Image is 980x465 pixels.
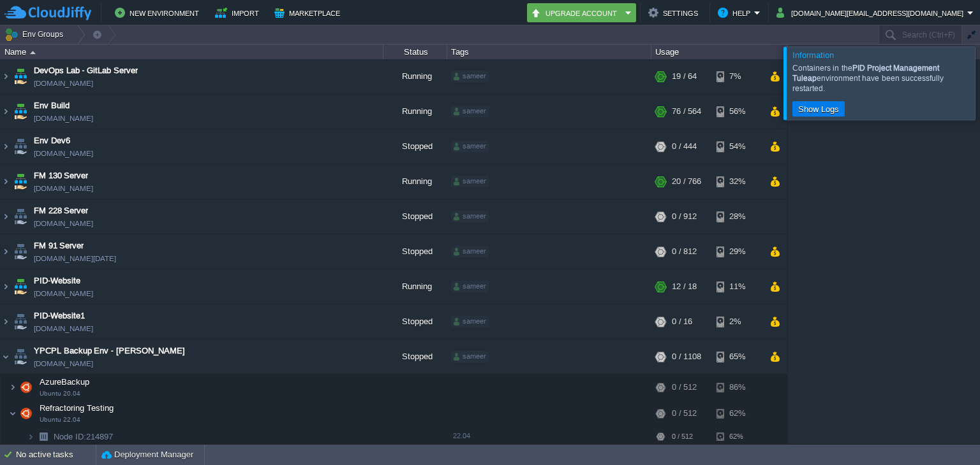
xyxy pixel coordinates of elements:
[34,252,116,265] span: [DOMAIN_NAME][DATE]
[716,269,758,304] div: 11%
[11,269,29,304] img: AMDAwAAAACH5BAEAAAAALAAAAAABAAEAAAICRAEAOw==
[11,129,29,164] img: AMDAwAAAACH5BAEAAAAALAAAAAABAAEAAAICRAEAOw==
[34,310,85,322] a: PID-Website1
[1,304,11,339] img: AMDAwAAAACH5BAEAAAAALAAAAAABAAEAAAICRAEAOw==
[38,403,115,413] span: Refractoring Testing
[451,106,489,117] div: sameer
[1,59,11,94] img: AMDAwAAAACH5BAEAAAAALAAAAAABAAEAAAICRAEAOw==
[52,431,115,442] a: Node ID:214897
[9,375,17,400] img: AMDAwAAAACH5BAEAAAAALAAAAAABAAEAAAICRAEAOw==
[451,316,489,327] div: sameer
[34,112,93,125] span: [DOMAIN_NAME]
[34,427,52,447] img: AMDAwAAAACH5BAEAAAAALAAAAAABAAEAAAICRAEAOw==
[11,164,29,199] img: AMDAwAAAACH5BAEAAAAALAAAAAABAAEAAAICRAEAOw==
[34,182,93,195] span: [DOMAIN_NAME]
[672,199,697,234] div: 0 / 912
[9,401,17,426] img: AMDAwAAAACH5BAEAAAAALAAAAAABAAEAAAICRAEAOw==
[34,77,93,90] a: [DOMAIN_NAME]
[451,281,489,292] div: sameer
[672,59,697,94] div: 19 / 64
[672,129,697,164] div: 0 / 444
[672,304,692,339] div: 0 / 16
[34,147,93,160] span: [DOMAIN_NAME]
[716,129,758,164] div: 54%
[30,51,36,54] img: AMDAwAAAACH5BAEAAAAALAAAAAABAAEAAAICRAEAOw==
[17,401,35,426] img: AMDAwAAAACH5BAEAAAAALAAAAAABAAEAAAICRAEAOw==
[11,59,29,94] img: AMDAwAAAACH5BAEAAAAALAAAAAABAAEAAAICRAEAOw==
[34,64,138,77] span: DevOps Lab - GitLab Server
[716,59,758,94] div: 7%
[776,5,967,20] button: [DOMAIN_NAME][EMAIL_ADDRESS][DOMAIN_NAME]
[672,94,701,129] div: 76 / 564
[383,94,447,129] div: Running
[1,234,11,269] img: AMDAwAAAACH5BAEAAAAALAAAAAABAAEAAAICRAEAOw==
[11,304,29,339] img: AMDAwAAAACH5BAEAAAAALAAAAAABAAEAAAICRAEAOw==
[1,45,383,59] div: Name
[11,199,29,234] img: AMDAwAAAACH5BAEAAAAALAAAAAABAAEAAAICRAEAOw==
[451,351,489,362] div: sameer
[34,99,70,112] a: Env Build
[38,376,91,387] span: AzureBackup
[383,340,447,374] div: Stopped
[672,234,697,269] div: 0 / 812
[38,377,91,387] a: AzureBackupUbuntu 20.04
[1,129,11,164] img: AMDAwAAAACH5BAEAAAAALAAAAAABAAEAAAICRAEAOw==
[34,345,185,357] a: YPCPL Backup Env - [PERSON_NAME]
[38,403,115,413] a: Refractoring TestingUbuntu 22.04
[716,427,758,447] div: 62%
[383,129,447,164] div: Stopped
[1,164,11,199] img: AMDAwAAAACH5BAEAAAAALAAAAAABAAEAAAICRAEAOw==
[11,234,29,269] img: AMDAwAAAACH5BAEAAAAALAAAAAABAAEAAAICRAEAOw==
[34,357,93,370] span: [DOMAIN_NAME]
[101,448,193,461] button: Deployment Manager
[792,50,834,60] span: Information
[926,414,967,452] iframe: chat widget
[672,164,701,199] div: 20 / 766
[34,217,93,230] span: [DOMAIN_NAME]
[40,390,80,397] span: Ubuntu 20.04
[34,287,93,300] a: [DOMAIN_NAME]
[34,204,88,217] a: FM 228 Server
[794,103,843,115] button: Show Logs
[672,401,697,426] div: 0 / 512
[792,64,939,83] b: PID Project Management Tuleap
[451,246,489,257] div: sameer
[11,94,29,129] img: AMDAwAAAACH5BAEAAAAALAAAAAABAAEAAAICRAEAOw==
[383,269,447,304] div: Running
[451,141,489,152] div: sameer
[34,169,88,182] span: FM 130 Server
[716,199,758,234] div: 28%
[54,432,86,441] span: Node ID:
[716,304,758,339] div: 2%
[716,340,758,374] div: 65%
[672,269,697,304] div: 12 / 18
[34,134,70,147] span: Env Dev6
[716,401,758,426] div: 62%
[1,269,11,304] img: AMDAwAAAACH5BAEAAAAALAAAAAABAAEAAAICRAEAOw==
[383,59,447,94] div: Running
[34,275,80,287] a: PID-Website
[40,416,80,424] span: Ubuntu 22.04
[34,240,84,252] a: FM 91 Server
[672,375,697,400] div: 0 / 512
[531,5,621,20] button: Upgrade Account
[17,375,35,400] img: AMDAwAAAACH5BAEAAAAALAAAAAABAAEAAAICRAEAOw==
[274,5,344,20] button: Marketplace
[716,375,758,400] div: 86%
[648,5,702,20] button: Settings
[384,45,447,59] div: Status
[716,234,758,269] div: 29%
[1,340,11,374] img: AMDAwAAAACH5BAEAAAAALAAAAAABAAEAAAICRAEAOw==
[672,340,701,374] div: 0 / 1108
[27,427,34,447] img: AMDAwAAAACH5BAEAAAAALAAAAAABAAEAAAICRAEAOw==
[52,431,115,442] span: 214897
[792,63,972,94] div: Containers in the environment have been successfully restarted.
[4,25,68,43] button: Env Groups
[718,5,754,20] button: Help
[451,211,489,222] div: sameer
[383,199,447,234] div: Stopped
